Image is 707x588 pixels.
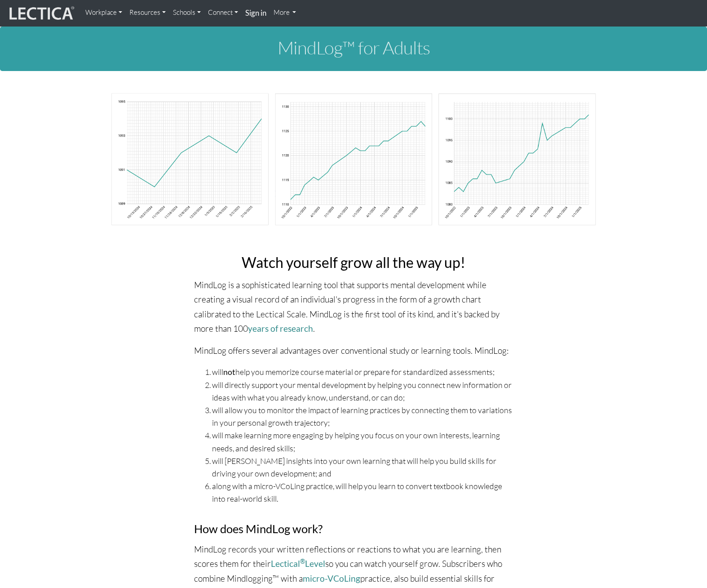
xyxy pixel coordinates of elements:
[212,480,513,505] li: along with a micro-VCoLing practice, will help you learn to convert textbook knowledge into real-...
[7,5,75,22] img: lecticalive
[212,454,513,480] li: will [PERSON_NAME] insights into your own learning that will help you build skills for driving yo...
[194,254,513,270] h2: Watch yourself grow all the way up!
[194,522,513,535] h3: How does MindLog work?
[194,343,513,358] p: MindLog offers several advantages over conventional study or learning tools. MindLog:
[82,4,126,22] a: Workplace
[194,278,513,337] p: MindLog is a sophisticated learning tool that supports mental development while creating a visual...
[223,367,235,377] strong: not
[270,4,300,22] a: More
[242,4,270,23] a: Sign in
[212,365,513,379] li: will help you memorize course material or prepare for standardized assessments;
[169,4,204,22] a: Schools
[300,557,305,565] sup: ®
[271,558,325,569] a: Lectical®Level
[248,323,313,334] a: years of research
[212,404,513,429] li: will allow you to monitor the impact of learning practices by connecting them to variations in yo...
[212,429,513,454] li: will make learning more engaging by helping you focus on your own interests, learning needs, and ...
[245,8,266,18] strong: Sign in
[104,38,603,58] h1: MindLog™ for Adults
[111,93,596,226] img: mindlog-chart-banner-adult.png
[303,573,360,584] a: micro-VCoLing
[212,379,513,404] li: will directly support your mental development by helping you connect new information or ideas wit...
[204,4,242,22] a: Connect
[126,4,169,22] a: Resources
